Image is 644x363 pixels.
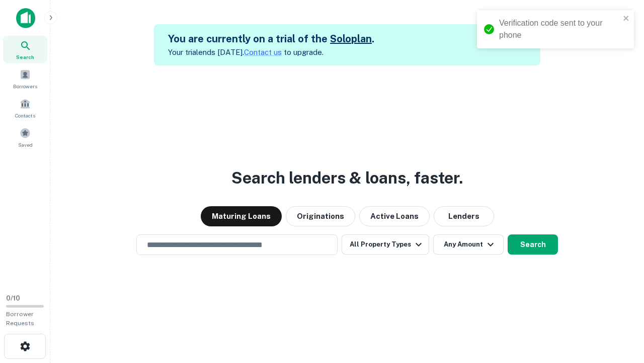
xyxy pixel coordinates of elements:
[244,48,282,56] a: Contact us
[508,234,558,255] button: Search
[15,111,35,119] span: Contacts
[6,311,34,327] span: Borrower Requests
[231,166,463,190] h3: Search lenders & loans, faster.
[342,234,429,255] button: All Property Types
[16,8,35,28] img: capitalize-icon.png
[286,206,355,226] button: Originations
[168,46,374,58] p: Your trial ends [DATE]. to upgrade.
[16,53,34,61] span: Search
[13,82,37,90] span: Borrowers
[6,294,20,302] span: 0 / 10
[433,234,504,255] button: Any Amount
[18,141,33,149] span: Saved
[168,31,374,46] h5: You are currently on a trial of the .
[3,124,47,151] a: Saved
[201,206,282,226] button: Maturing Loans
[499,17,620,41] div: Verification code sent to your phone
[3,36,47,63] a: Search
[330,33,372,45] a: Soloplan
[3,65,47,92] a: Borrowers
[623,14,630,24] button: close
[594,282,644,331] iframe: Chat Widget
[359,206,430,226] button: Active Loans
[3,94,47,122] a: Contacts
[434,206,494,226] button: Lenders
